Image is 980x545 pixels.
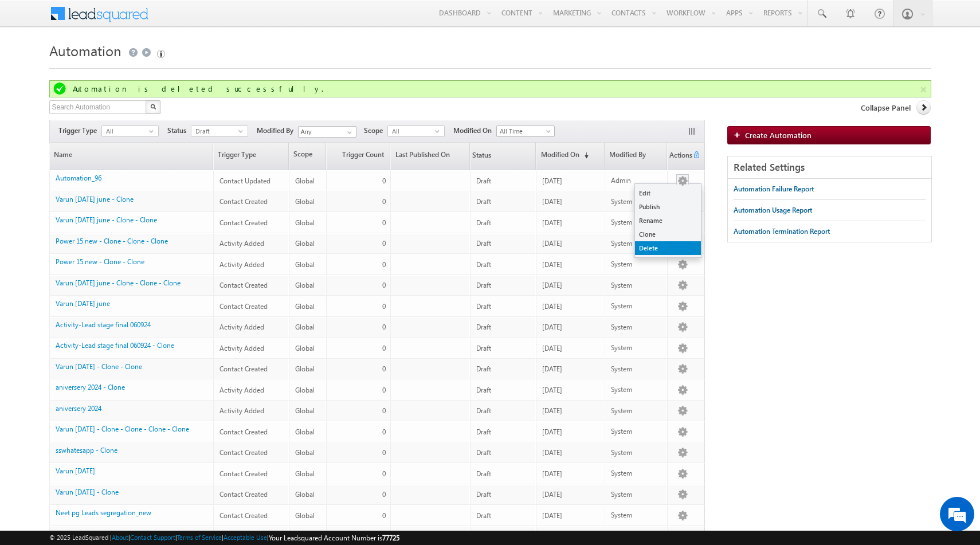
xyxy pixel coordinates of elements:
[295,406,315,415] span: Global
[611,448,662,458] div: System
[382,490,386,499] span: 0
[289,143,326,170] span: Scope
[476,260,491,269] span: Draft
[734,221,830,242] a: Automation Termination Report
[542,448,562,457] span: [DATE]
[611,468,662,479] div: System
[238,128,248,134] span: select
[149,128,158,134] span: select
[56,425,189,433] a: Varun [DATE] - Clone - Clone - Clone - Clone
[56,488,119,496] a: Varun [DATE] - Clone
[219,406,264,415] span: Activity Added
[542,281,562,289] span: [DATE]
[542,490,562,499] span: [DATE]
[56,257,144,266] a: Power 15 new - Clone - Clone
[56,215,157,224] a: Varun [DATE] june - Clone - Clone
[734,200,812,221] a: Automation Usage Report
[861,103,911,113] span: Collapse Panel
[102,126,149,136] span: All
[476,406,491,415] span: Draft
[496,126,555,137] a: All Time
[611,406,662,416] div: System
[734,226,830,237] div: Automation Termination Report
[476,364,491,373] span: Draft
[542,197,562,206] span: [DATE]
[269,534,399,542] span: Your Leadsquared Account Number is
[382,218,386,227] span: 0
[734,184,814,194] div: Automation Failure Report
[219,218,268,227] span: Contact Created
[476,281,491,289] span: Draft
[734,205,812,215] div: Automation Usage Report
[611,238,662,249] div: System
[219,281,268,289] span: Contact Created
[542,344,562,352] span: [DATE]
[542,218,562,227] span: [DATE]
[476,386,491,394] span: Draft
[382,386,386,394] span: 0
[611,510,662,520] div: System
[476,511,491,520] span: Draft
[219,239,264,248] span: Activity Added
[611,197,662,207] div: System
[476,428,491,436] span: Draft
[19,60,48,75] img: d_60004797649_company_0_60004797649
[611,426,662,437] div: System
[219,428,268,436] span: Contact Created
[611,364,662,374] div: System
[56,362,142,371] a: Varun [DATE] - Clone - Clone
[542,323,562,331] span: [DATE]
[156,353,208,368] em: Start Chat
[295,511,315,520] span: Global
[167,126,191,136] span: Status
[295,386,315,394] span: Global
[476,302,491,311] span: Draft
[382,364,386,373] span: 0
[56,383,125,391] a: aniversery 2024 - Clone
[257,126,298,136] span: Modified By
[219,448,268,457] span: Contact Created
[382,428,386,436] span: 0
[295,218,315,227] span: Global
[219,197,268,206] span: Contact Created
[224,534,267,541] a: Acceptable Use
[605,143,667,170] a: Modified By
[391,143,469,170] a: Last Published On
[745,130,812,140] span: Create Automation
[542,302,562,311] span: [DATE]
[542,239,562,248] span: [DATE]
[56,446,117,454] a: sswhatesapp - Clone
[635,241,701,255] a: Delete
[579,151,589,160] span: (sorted descending)
[497,126,551,136] span: All Time
[382,302,386,311] span: 0
[295,323,315,331] span: Global
[219,490,268,499] span: Contact Created
[188,6,215,33] div: Minimize live chat window
[382,197,386,206] span: 0
[734,179,814,199] a: Automation Failure Report
[295,344,315,352] span: Global
[219,386,264,394] span: Activity Added
[382,260,386,269] span: 0
[476,323,491,331] span: Draft
[476,218,491,227] span: Draft
[56,530,101,538] a: Automation_67
[219,260,264,269] span: Activity Added
[476,469,491,478] span: Draft
[611,301,662,311] div: System
[58,126,101,136] span: Trigger Type
[611,385,662,395] div: System
[56,404,101,413] a: aniversery 2024
[476,197,491,206] span: Draft
[471,144,491,169] span: Status
[382,344,386,352] span: 0
[382,448,386,457] span: 0
[542,260,562,269] span: [DATE]
[56,237,168,245] a: Power 15 new - Clone - Clone - Clone
[49,41,121,60] span: Automation
[112,534,128,541] a: About
[382,281,386,289] span: 0
[191,126,238,136] span: Draft
[635,186,701,200] a: Edit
